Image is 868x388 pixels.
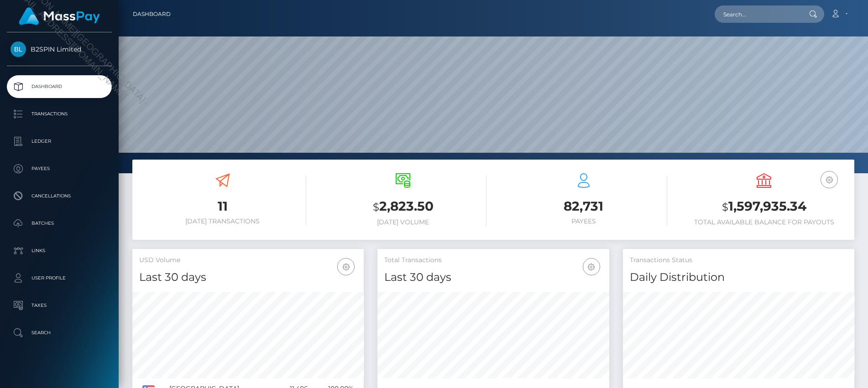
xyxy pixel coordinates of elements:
a: Cancellations [7,185,112,207]
h6: Total Available Balance for Payouts [681,218,848,226]
a: Payees [7,157,112,180]
a: Links [7,239,112,262]
h5: Transactions Status [630,256,847,265]
p: Cancellations [10,189,108,203]
h4: Last 30 days [384,269,602,285]
p: User Profile [10,271,108,285]
a: Batches [7,212,112,235]
small: $ [373,201,379,213]
span: B2SPIN Limited [7,45,112,53]
a: User Profile [7,267,112,290]
p: Ledger [10,135,108,148]
h3: 82,731 [500,197,667,215]
h3: 11 [139,197,306,215]
p: Batches [10,217,108,230]
h4: Last 30 days [139,269,357,285]
h6: [DATE] Volume [320,218,487,226]
a: Dashboard [133,5,171,24]
input: Search... [715,5,800,23]
a: Ledger [7,130,112,153]
h5: USD Volume [139,256,357,265]
p: Dashboard [10,80,108,93]
p: Taxes [10,299,108,312]
p: Transactions [10,107,108,121]
p: Search [10,326,108,340]
h6: [DATE] Transactions [139,217,306,225]
h3: 1,597,935.34 [681,197,848,216]
a: Taxes [7,294,112,317]
p: Links [10,244,108,258]
img: MassPay Logo [19,7,100,25]
a: Dashboard [7,75,112,98]
img: B2SPIN Limited [10,41,26,57]
h4: Daily Distribution [630,269,847,285]
small: $ [722,201,728,213]
a: Transactions [7,103,112,125]
h3: 2,823.50 [320,197,487,216]
h6: Payees [500,217,667,225]
p: Payees [10,162,108,176]
a: Search [7,321,112,344]
h5: Total Transactions [384,256,602,265]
